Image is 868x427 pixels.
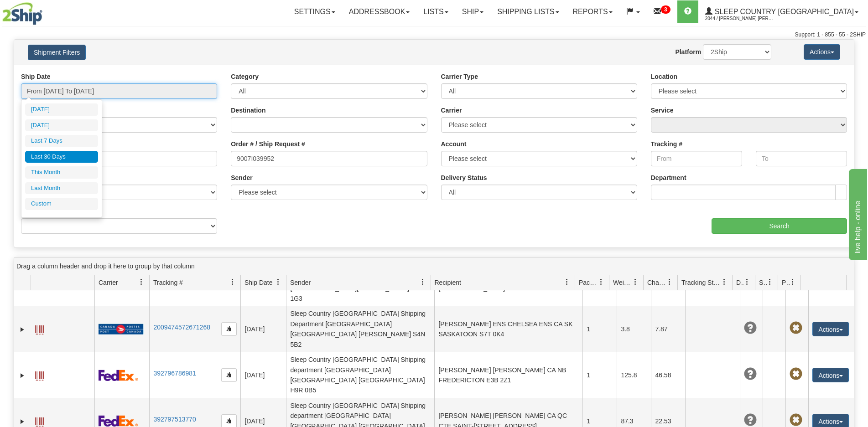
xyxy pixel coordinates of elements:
[717,274,732,290] a: Tracking Status filter column settings
[25,151,98,163] li: Last 30 Days
[153,324,210,331] a: 2009474572671268
[35,367,44,382] a: Label
[681,278,721,287] span: Tracking Status
[35,321,44,336] a: Label
[153,278,183,287] span: Tracking #
[18,417,27,426] a: Expand
[582,352,617,398] td: 1
[14,257,854,275] div: grid grouping header
[705,14,774,23] span: 2044 / [PERSON_NAME] [PERSON_NAME]
[744,414,757,427] span: Unknown
[455,0,490,23] a: Ship
[441,72,478,81] label: Carrier Type
[812,368,849,382] button: Actions
[785,274,800,290] a: Pickup Status filter column settings
[662,274,677,290] a: Charge filter column settings
[25,135,98,147] li: Last 7 Days
[698,0,865,23] a: Sleep Country [GEOGRAPHIC_DATA] 2044 / [PERSON_NAME] [PERSON_NAME]
[744,322,757,334] span: Unknown
[286,352,434,398] td: Sleep Country [GEOGRAPHIC_DATA] Shipping department [GEOGRAPHIC_DATA] [GEOGRAPHIC_DATA] [GEOGRAPH...
[435,278,461,287] span: Recipient
[231,106,265,115] label: Destination
[153,416,196,423] a: 392797513770
[231,72,259,81] label: Category
[579,278,598,287] span: Packages
[25,166,98,179] li: This Month
[782,278,790,287] span: Pickup Status
[651,106,674,115] label: Service
[490,0,566,23] a: Shipping lists
[790,414,802,427] span: Pickup Not Assigned
[25,198,98,210] li: Custom
[790,368,802,381] span: Pickup Not Assigned
[434,352,582,398] td: [PERSON_NAME] [PERSON_NAME] CA NB FREDERICTON E3B 2Z1
[2,2,42,25] img: logo2044.jpg
[441,173,487,182] label: Delivery Status
[675,47,701,57] label: Platform
[762,274,778,290] a: Shipment Issues filter column settings
[441,106,462,115] label: Carrier
[153,370,196,377] a: 392796786981
[18,325,27,334] a: Expand
[566,0,619,23] a: Reports
[342,0,417,23] a: Addressbook
[416,0,455,23] a: Lists
[712,8,854,15] span: Sleep Country [GEOGRAPHIC_DATA]
[593,274,609,290] a: Packages filter column settings
[286,306,434,352] td: Sleep Country [GEOGRAPHIC_DATA] Shipping Department [GEOGRAPHIC_DATA] [GEOGRAPHIC_DATA] [PERSON_N...
[647,278,666,287] span: Charge
[99,278,118,287] span: Carrier
[240,306,286,352] td: [DATE]
[651,352,685,398] td: 46.58
[756,151,847,166] input: To
[651,72,677,81] label: Location
[240,352,286,398] td: [DATE]
[661,5,670,14] sup: 3
[7,5,84,16] div: live help - online
[25,119,98,132] li: [DATE]
[613,278,632,287] span: Weight
[99,370,138,381] img: 2 - FedEx Express®
[651,173,686,182] label: Department
[812,322,849,336] button: Actions
[804,44,840,60] button: Actions
[617,306,651,352] td: 3.8
[647,0,677,23] a: 3
[18,371,27,380] a: Expand
[744,368,757,381] span: Unknown
[441,139,467,149] label: Account
[628,274,643,290] a: Weight filter column settings
[25,103,98,116] li: [DATE]
[415,274,431,290] a: Sender filter column settings
[617,352,651,398] td: 125.8
[221,368,237,382] button: Copy to clipboard
[99,324,143,335] img: 20 - Canada Post
[434,306,582,352] td: [PERSON_NAME] ENS CHELSEA ENS CA SK SASKATOON S7T 0K4
[651,306,685,352] td: 7.87
[231,139,305,149] label: Order # / Ship Request #
[712,218,847,234] input: Search
[582,306,617,352] td: 1
[759,278,767,287] span: Shipment Issues
[25,182,98,195] li: Last Month
[736,278,744,287] span: Delivery Status
[134,274,149,290] a: Carrier filter column settings
[221,322,237,336] button: Copy to clipboard
[290,278,311,287] span: Sender
[21,72,51,81] label: Ship Date
[651,139,682,149] label: Tracking #
[270,274,286,290] a: Ship Date filter column settings
[225,274,240,290] a: Tracking # filter column settings
[287,0,342,23] a: Settings
[99,415,138,427] img: 2 - FedEx Express®
[559,274,575,290] a: Recipient filter column settings
[2,31,866,39] div: Support: 1 - 855 - 55 - 2SHIP
[231,173,252,182] label: Sender
[651,151,742,166] input: From
[847,167,867,260] iframe: chat widget
[244,278,272,287] span: Ship Date
[790,322,802,334] span: Pickup Not Assigned
[28,45,86,60] button: Shipment Filters
[739,274,755,290] a: Delivery Status filter column settings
